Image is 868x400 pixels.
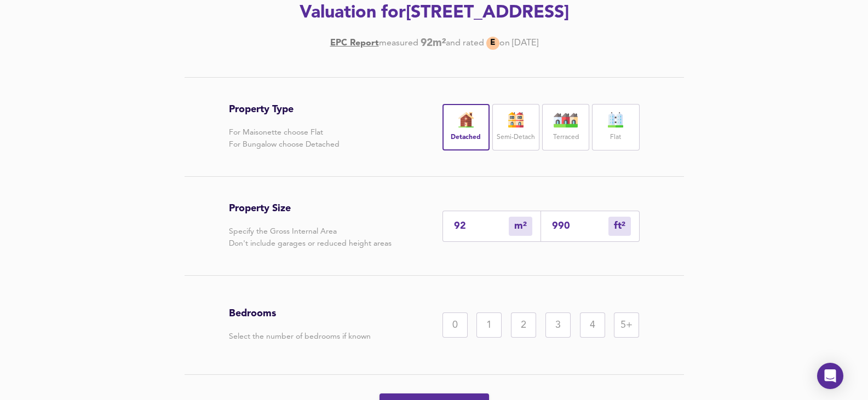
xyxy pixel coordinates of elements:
label: Detached [451,131,481,144]
input: Enter sqm [454,221,509,232]
div: E [486,37,499,50]
p: For Maisonette choose Flat For Bungalow choose Detached [229,126,340,150]
label: Semi-Detach [497,131,535,144]
div: m² [509,217,532,236]
div: [DATE] [330,37,538,50]
h3: Property Type [229,103,340,115]
h3: Property Size [229,202,392,215]
img: house-icon [502,112,530,127]
b: 92 m² [421,37,446,49]
p: Select the number of bedrooms if known [229,331,371,343]
div: 5+ [614,312,639,338]
h3: Bedrooms [229,308,371,320]
div: 2 [511,312,536,338]
div: 4 [580,312,605,338]
h2: Valuation for [STREET_ADDRESS] [124,1,744,25]
div: m² [608,217,631,236]
div: Flat [592,104,639,150]
a: EPC Report [330,37,379,49]
div: on [499,37,510,49]
div: 3 [545,312,571,338]
div: Detached [442,104,490,150]
div: and rated [446,37,484,49]
p: Specify the Gross Internal Area Don't include garages or reduced height areas [229,225,392,250]
input: Sqft [552,221,608,232]
div: 1 [476,312,502,338]
label: Terraced [553,131,579,144]
img: flat-icon [602,112,629,127]
div: measured [379,37,418,49]
label: Flat [610,131,621,144]
img: house-icon [552,112,579,127]
div: Terraced [542,104,589,150]
img: house-icon [452,112,480,127]
div: Semi-Detach [492,104,539,150]
div: Open Intercom Messenger [817,363,843,389]
div: 0 [442,312,468,338]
